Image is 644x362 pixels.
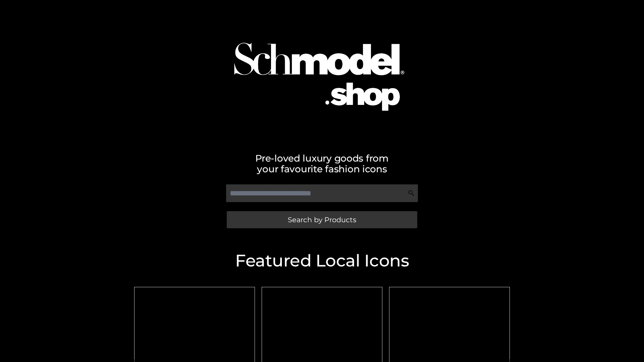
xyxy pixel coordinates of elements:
span: Search by Products [288,216,356,223]
h2: Pre-loved luxury goods from your favourite fashion icons [131,153,513,174]
img: Search Icon [408,190,415,196]
h2: Featured Local Icons​ [131,252,513,269]
a: Search by Products [227,211,417,228]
